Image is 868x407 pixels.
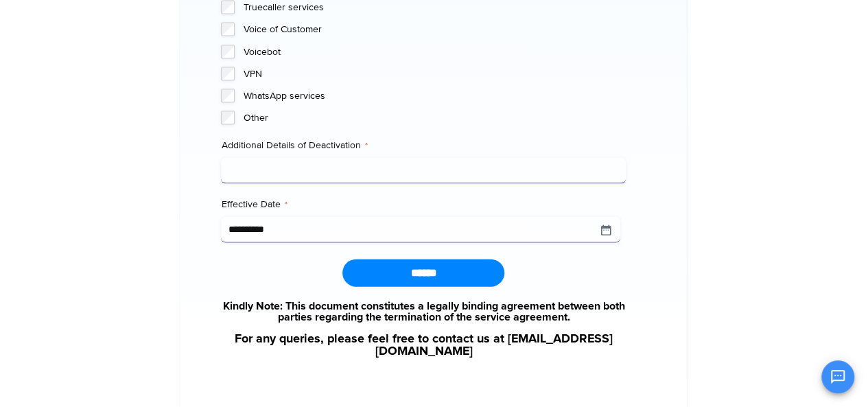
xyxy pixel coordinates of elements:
[821,360,854,393] button: Open chat
[243,45,626,59] label: Voicebot
[221,139,626,152] label: Additional Details of Deactivation
[243,111,626,125] label: Other
[243,1,626,14] label: Truecaller services
[221,333,626,358] a: For any queries, please feel free to contact us at [EMAIL_ADDRESS][DOMAIN_NAME]
[243,23,626,36] label: Voice of Customer
[243,89,626,103] label: WhatsApp services
[243,67,626,81] label: VPN
[221,198,626,211] label: Effective Date
[221,301,626,323] a: Kindly Note: This document constitutes a legally binding agreement between both parties regarding...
